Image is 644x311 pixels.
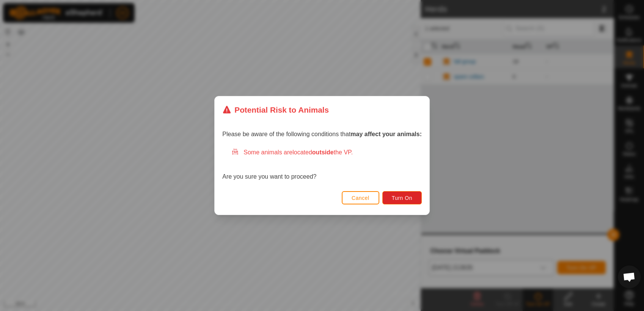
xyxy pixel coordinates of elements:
div: Open chat [618,265,641,288]
div: Potential Risk to Animals [222,104,329,116]
div: Are you sure you want to proceed? [222,148,422,181]
span: located the VP. [292,149,353,155]
button: Turn On [382,191,422,204]
button: Cancel [342,191,379,204]
span: Turn On [392,195,412,201]
div: Some animals are [231,148,422,157]
strong: may affect your animals: [350,131,422,137]
span: Cancel [352,195,369,201]
strong: outside [312,149,334,155]
span: Please be aware of the following conditions that [222,131,422,137]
